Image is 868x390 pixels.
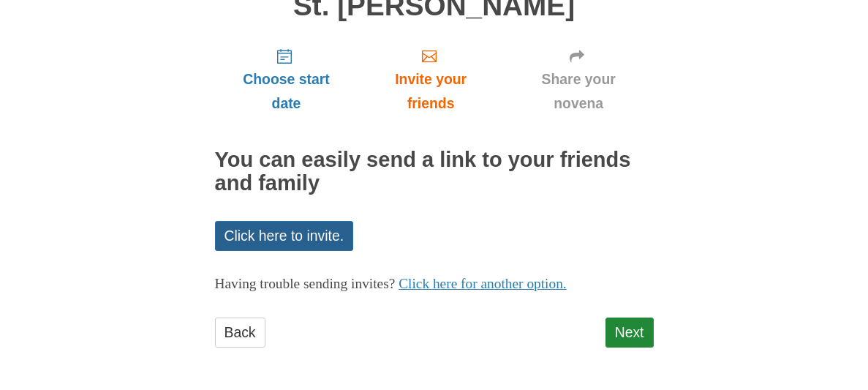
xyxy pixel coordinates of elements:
[215,318,265,348] a: Back
[215,149,654,195] h2: You can easily send a link to your friends and family
[358,36,503,123] a: Invite your friends
[230,67,344,116] span: Choose start date
[215,221,354,251] a: Click here to invite.
[372,67,488,116] span: Invite your friends
[215,276,396,291] span: Having trouble sending invites?
[215,36,358,123] a: Choose start date
[518,67,639,116] span: Share your novena
[504,36,654,123] a: Share your novena
[399,276,567,291] a: Click here for another option.
[605,318,654,348] a: Next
